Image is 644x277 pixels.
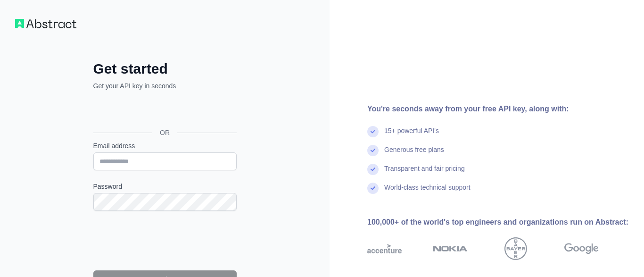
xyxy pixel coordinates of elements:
img: accenture [367,237,402,260]
img: check mark [367,164,379,175]
div: 15+ powerful API's [384,126,439,145]
img: check mark [367,183,379,194]
img: check mark [367,145,379,156]
div: Generous free plans [384,145,444,164]
h2: Get started [93,60,237,77]
div: You're seconds away from your free API key, along with: [367,103,629,115]
label: Password [93,182,237,191]
div: 100,000+ of the world's top engineers and organizations run on Abstract: [367,217,629,228]
img: check mark [367,126,379,137]
img: google [564,237,599,260]
div: World-class technical support [384,183,471,201]
p: Get your API key in seconds [93,81,237,91]
div: Se connecter avec Google. S'ouvre dans un nouvel onglet. [93,101,235,122]
img: bayer [504,237,527,260]
span: OR [152,128,177,137]
iframe: Bouton "Se connecter avec Google" [89,101,239,122]
iframe: reCAPTCHA [93,222,237,259]
div: Transparent and fair pricing [384,164,465,183]
img: nokia [433,237,467,260]
img: Workflow [15,19,76,28]
label: Email address [93,141,237,151]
